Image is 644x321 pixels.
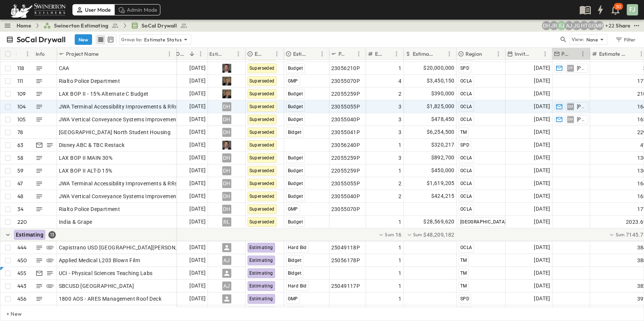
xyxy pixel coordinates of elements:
button: FJ [626,3,639,16]
span: Superseded [249,142,275,148]
span: 2 [398,193,401,200]
div: Anthony Jimenez (anthony.jimenez@swinerton.com) [564,21,573,30]
span: SoCal Drywall [141,22,177,29]
span: [DATE] [534,153,550,162]
span: SBCUSD [GEOGRAPHIC_DATA] [59,282,134,290]
p: 109 [17,90,26,98]
p: Sum [615,231,624,238]
span: Superseded [249,181,275,186]
p: Estimate Type [293,50,308,58]
button: Menu [23,49,32,58]
span: 1 [398,269,401,277]
button: Menu [541,49,550,58]
div: User Mode [72,4,114,15]
nav: breadcrumbs [17,22,192,29]
span: GMP [288,78,298,84]
span: [DATE] [189,89,206,98]
span: OCLA [460,104,472,109]
button: Sort [346,50,354,58]
p: Invite Date [515,50,531,58]
span: 25056178P [331,257,360,264]
button: Sort [226,50,234,58]
span: Estimating [249,283,273,289]
div: DH [222,153,231,162]
span: 1 [398,167,401,174]
span: 2 [398,90,401,98]
span: Budget [288,104,303,109]
span: OCLA [460,91,472,96]
span: 23056240P [331,141,360,149]
div: Jorge Garcia (jorgarcia@swinerton.com) [572,21,581,30]
span: $390,000 [431,89,454,98]
span: 1 [398,64,401,72]
span: Hard Bid [288,283,307,289]
button: Sort [309,50,318,58]
p: 59 [17,167,23,174]
p: 58 [17,154,23,162]
div: DH [222,205,231,214]
span: Hard Bid [288,245,307,250]
span: 23055040P [331,116,360,123]
span: 3 [398,154,401,162]
span: [DATE] [534,192,550,200]
span: 23055040P [331,193,360,200]
img: Profile Picture [222,141,231,150]
p: 220 [17,218,27,226]
span: 1 [398,257,401,264]
span: 23056210P [331,64,360,72]
button: Sort [437,50,445,58]
p: Estimate Status [255,50,263,58]
button: Sort [532,50,541,58]
button: kanban view [106,35,115,44]
span: TM [460,130,467,135]
div: Gerrad Gerber (gerrad.gerber@swinerton.com) [587,21,596,30]
div: Estimator [208,48,246,60]
span: [DATE] [534,294,550,303]
span: 23055055P [331,103,360,110]
button: Menu [234,49,243,58]
span: [DATE] [189,192,206,200]
span: $1,619,205 [427,179,455,188]
div: Meghana Raj (meghana.raj@swinerton.com) [595,21,604,30]
button: Menu [494,49,503,58]
span: JWA Terminal Accessibility Improvements & RRs [59,180,178,187]
span: [DATE] [189,179,206,188]
span: [DATE] [189,166,206,175]
span: $6,254,500 [427,128,455,136]
span: Estimating [249,245,273,250]
span: JWA Terminal Accessibility Improvements & RRs [59,103,178,110]
p: + New [6,310,11,318]
span: Bidget [288,258,301,263]
span: $478,450 [431,115,454,124]
span: Budget [288,91,303,96]
span: Bidget [288,271,301,276]
span: GMP [288,206,298,212]
button: Menu [354,49,363,58]
p: Estimate Status [144,36,182,43]
span: 1 [398,141,401,149]
span: $48,209,182 [423,231,454,238]
div: DH [222,179,231,188]
span: 23055055P [331,180,360,187]
span: Superseded [249,130,275,135]
span: SPD [460,296,469,301]
span: $892,700 [431,153,454,162]
button: row view [96,35,105,44]
span: $28,569,620 [423,217,454,226]
p: None [586,36,598,43]
span: OCLA [460,194,472,199]
span: Budget [288,66,303,71]
button: Sort [18,50,27,58]
span: 1 [398,295,401,303]
span: [GEOGRAPHIC_DATA] [460,219,506,225]
p: SoCal Drywall [17,34,66,45]
span: OCLA [460,168,472,173]
span: $450,000 [431,166,454,175]
span: [DATE] [534,76,550,85]
span: [DATE] [534,243,550,252]
button: Sort [188,50,196,58]
span: [DATE] [189,141,206,149]
span: 3 [398,116,401,123]
p: View: [571,35,584,44]
span: [DATE] [534,141,550,149]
